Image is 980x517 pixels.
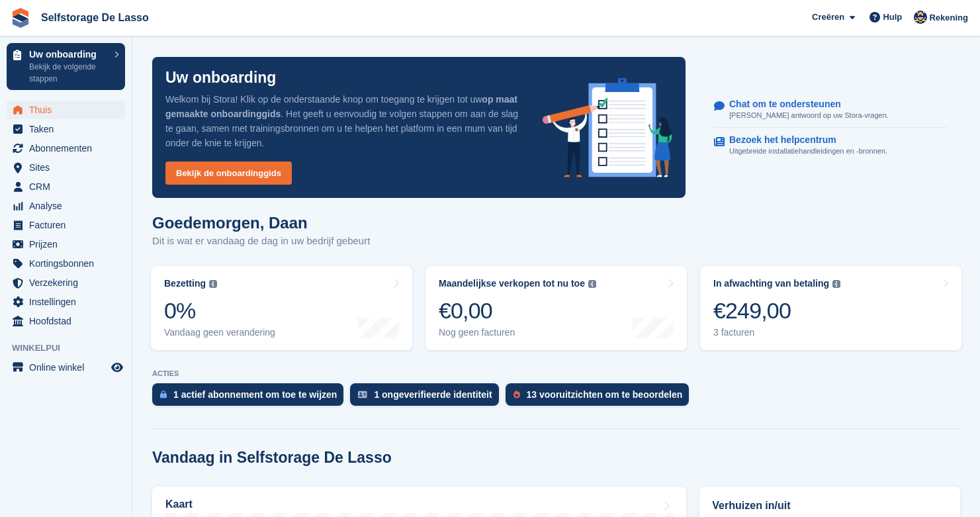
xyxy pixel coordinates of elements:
span: CRM [29,177,109,196]
a: menu [7,101,125,119]
span: Kortingsbonnen [29,254,109,273]
a: menu [7,177,125,196]
a: Selfstorage De Lasso [36,7,154,28]
span: Hoofdstad [29,312,109,330]
img: icon-info-grey-7440780725fd019a000dd9b08b2336e03edf1995a4989e88bcd33f0948082b44.svg [588,280,596,288]
a: menu [7,312,125,330]
a: Bezoek het helpcentrum Uitgebreide installatiehandleidingen en -bronnen. [714,128,948,164]
img: verify_identity-adf6edd0f0f0b5bbfe63781bf79b02c33cf7c696d77639b501bdc392416b5a36.svg [358,391,367,399]
a: menu [7,273,125,292]
img: Daan Jansen [914,11,927,24]
img: active_subscription_to_allocate_icon-d502201f5373d7db506a760aba3b589e785aa758c864c3986d89f69b8ff3... [160,390,167,399]
div: Maandelijkse verkopen tot nu toe [439,278,585,289]
a: menu [7,197,125,215]
img: icon-info-grey-7440780725fd019a000dd9b08b2336e03edf1995a4989e88bcd33f0948082b44.svg [209,280,217,288]
div: 1 ongeverifieerde identiteit [374,389,492,400]
span: Facturen [29,216,109,234]
span: Rekening [929,11,968,24]
a: Bekijk de onboardinggids [165,162,292,185]
a: menu [7,358,125,377]
div: Nog geen facturen [439,327,596,338]
img: onboarding-info-6c161a55d2c0e0a8cae90662b2fe09162a5109e8cc188191df67fb4f79e88e88.svg [543,78,672,177]
p: Chat om te ondersteunen [729,99,878,110]
div: €249,00 [713,297,840,324]
span: Sites [29,158,109,177]
h2: Kaart [165,498,193,510]
div: 13 vooruitzichten om te beoordelen [527,389,683,400]
p: Uitgebreide installatiehandleidingen en -bronnen. [729,146,887,157]
a: menu [7,216,125,234]
a: Chat om te ondersteunen [PERSON_NAME] antwoord op uw Stora-vragen. [714,92,948,128]
div: 1 actief abonnement om toe te wijzen [173,389,337,400]
a: Previewwinkel [109,359,125,375]
h2: Verhuizen in/uit [712,498,948,514]
span: Abonnementen [29,139,109,158]
a: In afwachting van betaling €249,00 3 facturen [700,266,961,350]
a: menu [7,139,125,158]
a: Bezetting 0% Vandaag geen verandering [151,266,412,350]
div: Vandaag geen verandering [164,327,275,338]
div: Bezetting [164,278,206,289]
img: stora-icon-8386f47178a22dfd0bd8f6a31ec36ba5ce8667c1dd55bd0f319d3a0aa187defe.svg [11,8,30,28]
a: 13 vooruitzichten om te beoordelen [506,383,696,412]
span: Prijzen [29,235,109,254]
span: Taken [29,120,109,138]
span: Winkelpui [12,342,132,355]
span: Analyse [29,197,109,215]
p: Bezoek het helpcentrum [729,134,877,146]
img: icon-info-grey-7440780725fd019a000dd9b08b2336e03edf1995a4989e88bcd33f0948082b44.svg [832,280,840,288]
a: menu [7,235,125,254]
a: Maandelijkse verkopen tot nu toe €0,00 Nog geen facturen [425,266,687,350]
div: €0,00 [439,297,596,324]
span: Creëren [812,11,844,24]
a: 1 ongeverifieerde identiteit [350,383,505,412]
a: 1 actief abonnement om toe te wijzen [152,383,350,412]
span: Hulp [883,11,902,24]
a: menu [7,120,125,138]
span: Verzekering [29,273,109,292]
p: Bekijk de volgende stappen [29,61,108,85]
p: ACTIES [152,369,960,378]
p: Welkom bij Stora! Klik op de onderstaande knop om toegang te krijgen tot uw . Het geeft u eenvoud... [165,92,521,150]
p: Uw onboarding [165,70,276,85]
a: menu [7,293,125,311]
span: Instellingen [29,293,109,311]
div: 0% [164,297,275,324]
span: Online winkel [29,358,109,377]
h2: Vandaag in Selfstorage De Lasso [152,449,392,467]
span: Thuis [29,101,109,119]
a: menu [7,158,125,177]
div: In afwachting van betaling [713,278,829,289]
img: prospect-51fa495bee0391a8d652442698ab0144808aea92771e9ea1ae160a38d050c398.svg [513,391,520,399]
p: Uw onboarding [29,50,108,59]
a: menu [7,254,125,273]
h1: Goedemorgen, Daan [152,214,370,232]
p: Dit is wat er vandaag de dag in uw bedrijf gebeurt [152,234,370,249]
div: 3 facturen [713,327,840,338]
a: Uw onboarding Bekijk de volgende stappen [7,43,125,90]
p: [PERSON_NAME] antwoord op uw Stora-vragen. [729,110,889,121]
